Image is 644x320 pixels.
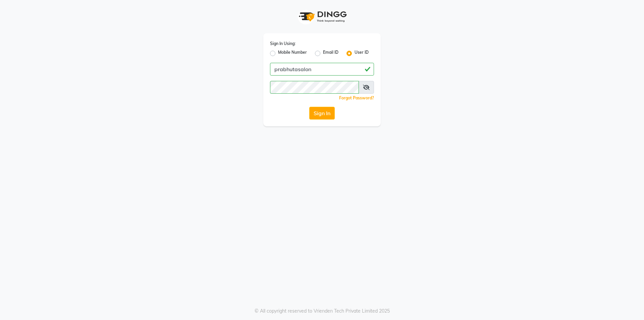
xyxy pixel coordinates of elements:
label: User ID [355,49,369,57]
input: Username [270,81,359,94]
img: logo1.svg [295,7,349,27]
a: Forgot Password? [339,95,374,100]
input: Username [270,63,374,76]
label: Email ID [323,49,338,57]
button: Sign In [309,107,335,120]
label: Mobile Number [278,49,307,57]
label: Sign In Using: [270,41,296,47]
